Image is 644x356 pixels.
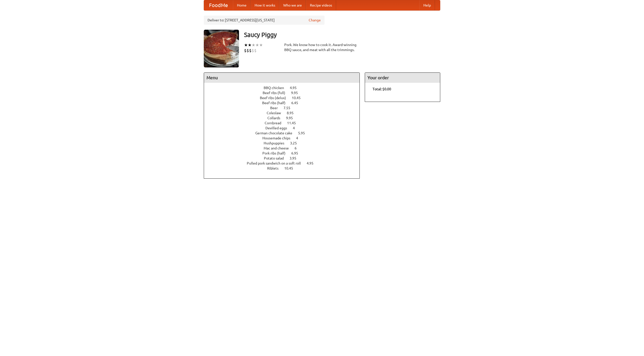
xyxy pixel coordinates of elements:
span: 10.45 [292,96,306,100]
span: 4 [293,126,300,130]
span: Beef ribs (half) [262,101,291,105]
span: Pork ribs (half) [262,151,291,155]
span: 6 [295,146,302,150]
h4: Menu [204,73,359,83]
span: 11.45 [287,121,301,125]
a: Collards 9.95 [267,116,302,120]
a: Pulled pork sandwich on a soft roll 4.95 [247,161,323,165]
span: 5.95 [298,131,310,135]
li: ★ [244,42,248,48]
a: Home [233,0,251,10]
a: Beer 7.55 [270,106,300,110]
span: 7.55 [284,106,295,110]
li: ★ [252,42,255,48]
li: $ [247,48,249,53]
li: ★ [259,42,263,48]
span: 9.95 [291,91,303,95]
span: Beer [270,106,283,110]
span: Beef ribs (delux) [260,96,291,100]
span: German chocolate cake [255,131,297,135]
a: Change [309,18,321,23]
span: 6.45 [291,101,303,105]
span: 4 [296,136,303,140]
span: Potato salad [264,156,289,160]
span: Hushpuppies [264,141,289,145]
span: 4.95 [307,161,318,165]
a: Recipe videos [306,0,336,10]
span: 6.95 [291,151,303,155]
b: Total: $0.00 [373,87,391,91]
a: Hushpuppies 3.25 [264,141,306,145]
li: $ [244,48,247,53]
a: Beef ribs (delux) 10.45 [260,96,310,100]
span: Devilled eggs [265,126,292,130]
a: Riblets 10.45 [267,166,302,170]
span: Housemade chips [262,136,295,140]
div: Pork. We know how to cook it. Award-winning BBQ sauce, and meat with all the trimmings. [284,42,360,52]
div: Deliver to: [STREET_ADDRESS][US_STATE] [204,16,325,25]
a: Beef ribs (full) 9.95 [263,91,307,95]
li: $ [249,48,252,53]
li: ★ [248,42,252,48]
span: Cornbread [265,121,286,125]
span: 4.95 [290,86,302,90]
a: Cornbread 11.45 [265,121,305,125]
a: Who we are [279,0,306,10]
a: Housemade chips 4 [262,136,307,140]
span: Beef ribs (full) [263,91,290,95]
h3: Saucy Piggy [244,30,440,40]
span: BBQ chicken [264,86,289,90]
span: 3.95 [290,156,301,160]
span: 9.95 [286,116,298,120]
a: Potato salad 3.95 [264,156,306,160]
h4: Your order [365,73,440,83]
span: 10.45 [284,166,298,170]
li: $ [254,48,257,53]
a: Coleslaw 8.95 [267,111,303,115]
a: FoodMe [204,0,233,10]
span: Coleslaw [267,111,286,115]
span: Pulled pork sandwich on a soft roll [247,161,306,165]
a: German chocolate cake 5.95 [255,131,314,135]
a: Pork ribs (half) 6.95 [262,151,307,155]
a: BBQ chicken 4.95 [264,86,306,90]
span: 8.95 [287,111,299,115]
a: How it works [251,0,279,10]
span: Collards [267,116,285,120]
img: angular.jpg [204,30,239,67]
a: Devilled eggs 4 [265,126,304,130]
a: Beef ribs (half) 6.45 [262,101,307,105]
a: Help [419,0,435,10]
li: $ [252,48,254,53]
span: 3.25 [290,141,302,145]
span: Mac and cheese [264,146,294,150]
li: ★ [255,42,259,48]
span: Riblets [267,166,284,170]
a: Mac and cheese 6 [264,146,306,150]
